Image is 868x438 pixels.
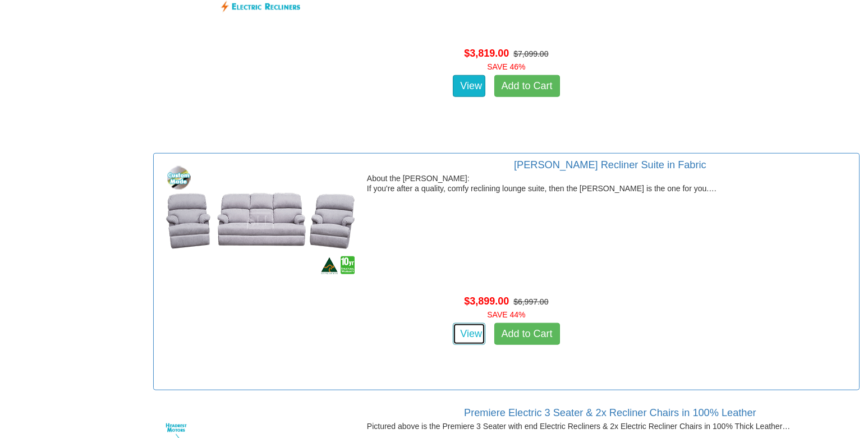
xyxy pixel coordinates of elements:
[494,75,560,98] a: Add to Cart
[464,407,756,418] a: Premiere Electric 3 Seater & 2x Recliner Chairs in 100% Leather
[464,296,509,307] span: $3,899.00
[453,323,485,345] a: View
[487,62,525,71] font: SAVE 46%
[494,323,560,345] a: Add to Cart
[464,48,509,59] span: $3,819.00
[159,159,361,283] img: Langham Recliner Suite in Fabric
[159,173,853,193] p: About the [PERSON_NAME]: If you're after a quality, comfy reclining lounge suite, then the [PERSO...
[514,159,706,170] a: [PERSON_NAME] Recliner Suite in Fabric
[513,49,548,58] del: $7,099.00
[513,297,548,306] del: $6,997.00
[453,75,485,98] a: View
[487,310,525,319] font: SAVE 44%
[159,421,853,431] p: Pictured above is the Premiere 3 Seater with end Electric Recliners & 2x Electric Recliner Chairs...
